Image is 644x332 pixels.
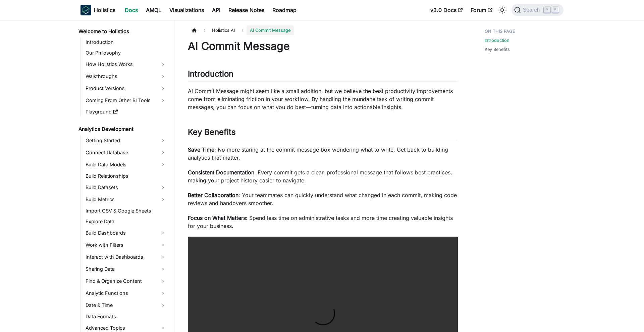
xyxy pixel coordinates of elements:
kbd: ⌘ [544,7,550,13]
p: AI Commit Message might seem like a small addition, but we believe the best productivity improvem... [188,87,458,111]
span: Search [521,7,544,13]
a: Coming From Other BI Tools [84,95,168,106]
a: Find & Organize Content [84,276,168,286]
a: Connect Database [84,147,168,158]
a: Walkthroughs [84,71,168,82]
button: Switch between dark and light mode (currently light mode) [497,5,507,15]
h1: AI Commit Message [188,39,458,53]
a: Interact with Dashboards [84,252,168,262]
strong: Save Time [188,146,214,153]
a: Build Datasets [84,182,168,193]
button: Search (Command+K) [512,4,563,16]
a: API [208,5,224,15]
a: Home page [188,25,201,35]
p: : No more staring at the commit message box wondering what to write. Get back to building analyti... [188,146,458,162]
a: v3.0 Docs [426,5,467,15]
nav: Breadcrumbs [188,25,458,35]
a: Import CSV & Google Sheets [84,206,168,216]
a: Build Relationships [84,171,168,181]
a: Getting Started [84,135,168,146]
a: Introduction [485,37,509,44]
h2: Introduction [188,69,458,82]
img: Holistics [80,5,91,15]
a: Docs [121,5,142,15]
a: Introduction [84,37,168,47]
p: : Every commit gets a clear, professional message that follows best practices, making your projec... [188,168,458,184]
a: Visualizations [165,5,208,15]
strong: Focus on What Matters [188,215,246,221]
strong: Consistent Documentation [188,169,254,176]
a: Roadmap [268,5,301,15]
a: Welcome to Holistics [76,27,168,36]
a: Key Benefits [485,46,510,53]
span: Holistics AI [209,25,238,35]
strong: Better Collaboration [188,192,238,198]
a: Date & Time [84,300,168,311]
a: Sharing Data [84,264,168,274]
b: Holistics [94,6,115,14]
a: Analytic Functions [84,288,168,299]
p: : Spend less time on administrative tasks and more time creating valuable insights for your busin... [188,214,458,230]
a: Product Versions [84,83,168,94]
nav: Docs sidebar [74,20,174,332]
a: Analytics Development [76,124,168,134]
a: HolisticsHolistics [80,5,115,15]
a: Build Metrics [84,194,168,205]
a: Our Philosophy [84,48,168,58]
a: Forum [467,5,496,15]
a: Explore Data [84,217,168,226]
h2: Key Benefits [188,127,458,140]
a: Release Notes [224,5,268,15]
a: Data Formats [84,312,168,321]
kbd: K [552,7,559,13]
a: Playground [84,107,168,116]
a: Build Data Models [84,159,168,170]
a: AMQL [142,5,165,15]
a: Build Dashboards [84,228,168,238]
a: How Holistics Works [84,59,168,70]
a: Work with Filters [84,240,168,250]
p: : Your teammates can quickly understand what changed in each commit, making code reviews and hand... [188,191,458,207]
span: AI Commit Message [247,25,294,35]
